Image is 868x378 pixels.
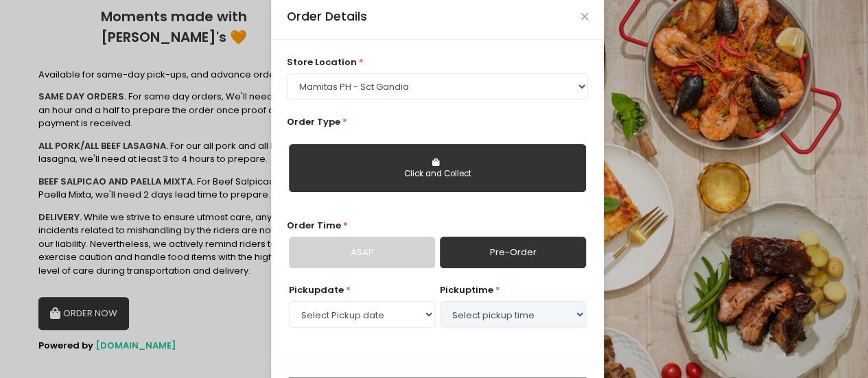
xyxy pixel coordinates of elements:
[287,219,341,232] span: Order Time
[440,283,493,296] span: pickup time
[289,144,586,192] button: Click and Collect
[440,237,586,268] a: Pre-Order
[287,8,367,25] div: Order Details
[287,56,357,69] span: store location
[287,115,340,128] span: Order Type
[298,168,576,180] div: Click and Collect
[289,283,344,296] span: Pickup date
[581,13,588,20] button: Close
[289,237,435,268] a: ASAP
